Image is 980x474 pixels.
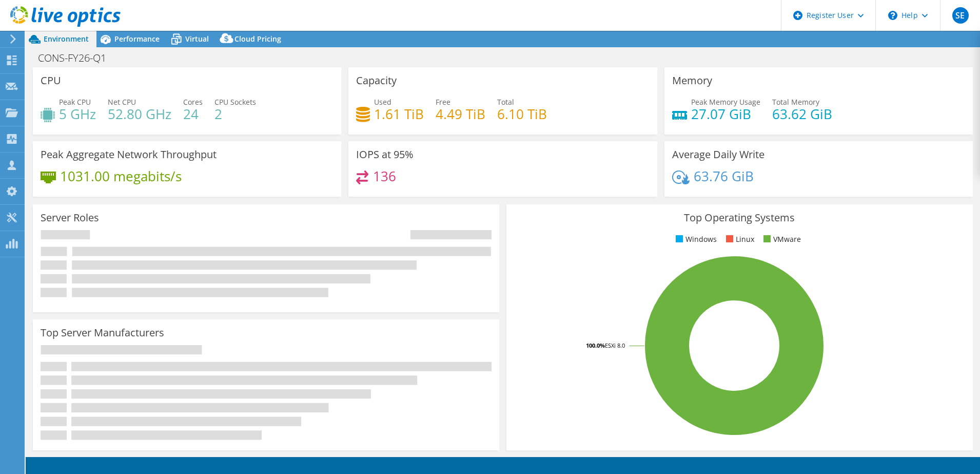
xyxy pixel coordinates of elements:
li: Windows [673,234,717,245]
span: Total Memory [772,97,819,107]
span: Cores [183,97,203,107]
h3: CPU [41,75,61,86]
h4: 63.76 GiB [694,170,754,182]
h4: 5 GHz [59,108,96,120]
h3: Top Operating Systems [514,212,965,223]
span: Net CPU [108,97,136,107]
h4: 2 [214,108,256,120]
span: Peak Memory Usage [691,97,760,107]
h4: 1031.00 megabits/s [60,170,182,182]
span: Free [436,97,450,107]
tspan: 100.0% [586,342,605,349]
span: Used [374,97,391,107]
h4: 1.61 TiB [374,108,424,120]
span: CPU Sockets [214,97,256,107]
span: Virtual [185,34,209,44]
h4: 4.49 TiB [436,108,485,120]
h4: 24 [183,108,203,120]
h3: Average Daily Write [672,149,765,160]
svg: \n [888,11,897,20]
h1: CONS-FY26-Q1 [33,52,122,64]
span: SE [952,7,969,24]
span: Performance [114,34,160,44]
span: Peak CPU [59,97,91,107]
h3: Memory [672,75,712,86]
span: Environment [44,34,89,44]
h3: IOPS at 95% [356,149,414,160]
h3: Capacity [356,75,397,86]
h4: 27.07 GiB [691,108,760,120]
h4: 63.62 GiB [772,108,832,120]
tspan: ESXi 8.0 [605,342,625,349]
h4: 6.10 TiB [497,108,547,120]
span: Total [497,97,514,107]
h3: Top Server Manufacturers [41,327,164,338]
li: Linux [723,234,754,245]
h3: Server Roles [41,212,99,223]
h3: Peak Aggregate Network Throughput [41,149,217,160]
span: Cloud Pricing [234,34,281,44]
h4: 136 [373,170,396,182]
li: VMware [761,234,801,245]
h4: 52.80 GHz [108,108,171,120]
